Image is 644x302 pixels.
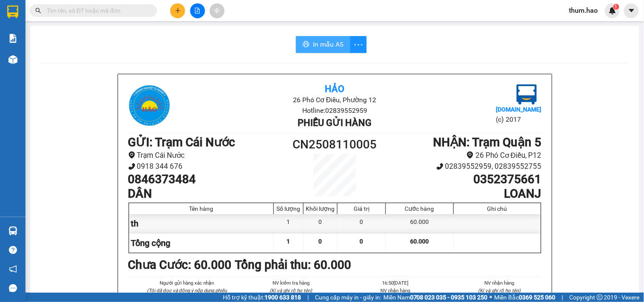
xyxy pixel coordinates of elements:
b: GỬI : Trạm Cái Nước [11,62,118,75]
h1: CN2508110005 [283,135,387,154]
li: Người gửi hàng xác nhận [145,279,229,287]
li: (c) 2017 [496,114,541,125]
span: plus [175,8,181,14]
strong: 0708 023 035 - 0935 103 250 [410,294,488,301]
button: printerIn mẫu A5 [296,36,350,53]
sup: 1 [613,4,619,10]
span: | [307,293,309,302]
span: 0 [360,238,363,245]
span: environment [467,151,474,159]
span: phone [128,163,135,170]
button: more [350,36,367,53]
li: 16:50[DATE] [354,279,438,287]
span: file-add [194,8,200,14]
li: NV kiểm tra hàng [249,279,333,287]
input: Tìm tên, số ĐT hoặc mã đơn [47,6,147,15]
img: warehouse-icon [8,55,17,64]
button: file-add [190,3,205,18]
div: Khối lượng [306,205,335,212]
b: NHẬN : Trạm Quận 5 [433,135,542,149]
div: Ghi chú [456,205,539,212]
h1: DÂN [128,187,283,201]
strong: 0369 525 060 [519,294,556,301]
li: Trạm Cái Nước [128,150,283,161]
img: icon-new-feature [609,7,616,14]
b: Tổng phải thu: 60.000 [235,258,352,272]
span: copyright [597,294,603,300]
span: Tổng cộng [131,238,171,248]
i: (Tôi đã đọc và đồng ý nộp dung phiếu gửi hàng) [147,288,227,301]
i: (Kí và ghi rõ họ tên) [270,288,312,294]
div: Cước hàng [388,205,451,212]
li: 26 Phó Cơ Điều, Phường 12 [79,21,355,31]
button: plus [170,3,185,18]
div: Số lượng [276,205,301,212]
span: more [350,39,366,50]
b: Hảo [325,84,344,94]
span: In mẫu A5 [313,39,343,50]
span: Miền Nam [383,293,488,302]
span: question-circle [9,246,17,254]
span: 60.000 [410,238,429,245]
h1: 0352375661 [386,172,541,187]
div: 0 [304,214,337,233]
div: 0 [337,214,386,233]
li: NV nhận hàng [458,279,542,287]
div: th [129,214,274,233]
h1: 0846373484 [128,172,283,187]
i: (Kí và ghi rõ họ tên) [478,288,521,294]
li: 26 Phó Cơ Điều, P12 [386,150,541,161]
strong: 1900 633 818 [264,294,301,301]
li: 26 Phó Cơ Điều, Phường 12 [197,95,472,105]
span: Cung cấp máy in - giấy in: [315,293,381,302]
div: 60.000 [386,214,453,233]
li: 0918 344 676 [128,161,283,172]
span: caret-down [628,7,636,14]
span: message [9,284,17,292]
b: GỬI : Trạm Cái Nước [128,135,236,149]
button: caret-down [624,3,639,18]
img: warehouse-icon [8,226,17,235]
li: NV nhận hàng [354,287,438,294]
li: Hotline: 02839552959 [197,105,472,116]
span: Hỗ trợ kỹ thuật: [223,293,301,302]
div: 1 [274,214,304,233]
span: | [562,293,563,302]
img: logo.jpg [128,84,171,127]
div: Tên hàng [131,205,272,212]
span: 1 [615,4,618,10]
div: Giá trị [340,205,383,212]
span: environment [128,151,135,159]
span: Miền Bắc [495,293,556,302]
span: notification [9,265,17,273]
span: phone [436,163,444,170]
img: logo-vxr [7,6,18,18]
span: 1 [287,238,290,245]
span: thum.hao [562,5,605,16]
button: aim [210,3,225,18]
img: logo.jpg [11,11,53,53]
img: logo.jpg [517,84,537,105]
li: 02839552959, 02839552755 [386,161,541,172]
b: Chưa Cước : 60.000 [128,258,232,272]
span: ⚪️ [490,296,492,299]
span: printer [303,41,309,49]
img: solution-icon [8,34,17,43]
li: Hotline: 02839552959 [79,31,355,42]
h1: LOANJ [386,187,541,201]
span: search [35,8,41,14]
b: Phiếu gửi hàng [298,117,371,128]
span: aim [214,8,220,14]
span: 0 [319,238,322,245]
b: [DOMAIN_NAME] [496,106,541,113]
